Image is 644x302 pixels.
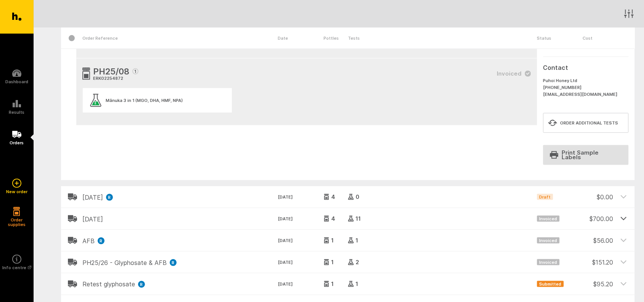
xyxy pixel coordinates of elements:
[82,281,278,288] h2: Retest glyphosate
[2,265,31,270] h5: Info centre
[324,27,348,48] div: Pottles
[82,27,278,48] div: Order Reference
[278,27,324,48] div: Date
[61,230,635,251] header: AFBR[DATE]11Invoiced$56.00
[9,110,25,115] h5: Results
[348,27,537,48] div: Tests
[583,273,613,289] div: $ 95.20
[537,259,560,265] span: Invoiced
[583,208,613,223] div: $ 700.00
[138,281,145,288] div: R
[537,27,583,48] div: Status
[354,260,359,265] span: 2
[10,141,24,145] h5: Orders
[543,113,629,133] button: Order additional tests
[537,237,560,244] span: Invoiced
[278,237,324,244] time: [DATE]
[583,252,613,267] div: $ 151.20
[583,186,613,202] div: $ 0.00
[98,237,105,244] div: R
[278,216,324,223] time: [DATE]
[61,208,635,229] header: [DATE][DATE]411Invoiced$700.00
[330,282,334,286] span: 1
[330,216,335,221] span: 4
[93,65,129,79] span: PH25/08
[61,186,635,208] header: [DATE]R[DATE]40Draft$0.00
[6,189,27,194] h5: New order
[497,71,531,77] span: Invoiced
[82,237,278,244] h2: AFB
[278,259,324,266] time: [DATE]
[354,195,359,199] span: 0
[330,195,335,199] span: 4
[583,27,613,48] div: Cost
[537,216,560,222] span: Invoiced
[543,75,626,98] div: Puhoi Honey Ltd [PHONE_NUMBER] [EMAIL_ADDRESS][DOMAIN_NAME]
[106,98,183,103] div: Mānuka 3 in 1 (MGO, DHA, HMF, NPA)
[82,194,278,201] h2: [DATE]
[354,216,361,221] span: 11
[537,281,564,287] span: Submitted
[82,216,278,223] h2: [DATE]
[278,194,324,201] time: [DATE]
[61,252,635,273] header: PH25/26 - Glyphosate & AFBR[DATE]12Invoiced$151.20
[170,259,177,266] div: R
[5,79,28,84] h5: Dashboard
[330,260,334,265] span: 1
[330,238,334,243] span: 1
[537,194,553,200] span: Draft
[354,282,358,286] span: 1
[82,259,278,266] h2: PH25/26 - Glyphosate & AFB
[278,281,324,288] time: [DATE]
[543,145,629,165] a: Print Sample Labels
[61,273,635,295] header: Retest glyphosateR[DATE]11Submitted$95.20
[93,75,138,82] div: ERK02254872
[583,230,613,245] div: $ 56.00
[132,68,138,74] span: 1
[354,238,358,243] span: 1
[543,63,626,72] h3: Contact
[106,194,113,201] div: R
[5,218,28,227] h5: Order supplies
